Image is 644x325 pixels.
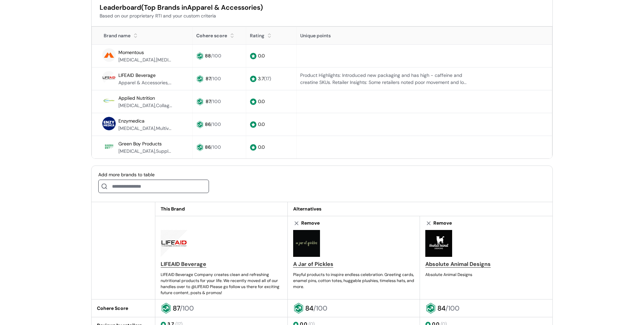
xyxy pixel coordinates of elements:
div: Playful products to inspire endless celebration. Greeting cards, enamel pins, cotton totes, hugga... [293,272,415,290]
div: Add more brands to table [98,171,209,178]
div: LIFEAID Beverage Company creates clean and refreshing nutritional products for your life. We rece... [161,272,282,296]
div: LIFEAID Beverage [161,260,206,268]
span: Leaderboard [100,3,141,12]
span: (Top Brands in Apparel & Accessories ) [141,3,263,12]
div: A Jar of Pickles [293,260,333,268]
span: 84 [437,304,445,313]
a: Momentous [118,48,144,56]
span: /100 [445,304,460,313]
div: Brand name [96,32,130,39]
div: Remove [301,220,320,227]
a: Applied Nutrition [118,94,155,102]
div: Absolute Animal Designs [425,260,491,268]
div: Based on our proprietary RTI and your custom criteria [100,12,544,19]
span: /100 [211,76,221,82]
a: Enzymedica [118,117,145,125]
span: /100 [211,144,221,150]
span: ( 17 ) [264,76,271,82]
span: 87 [206,98,211,104]
span: /100 [211,53,221,59]
span: 3.7 [258,76,271,82]
span: Enzymedica [118,118,145,124]
span: 87 [206,76,211,82]
span: Applied Nutrition [118,95,155,101]
span: LIFEAID Beverage [118,72,156,78]
a: Green Boy Products [118,140,162,148]
span: 0.0 [258,144,265,150]
a: LIFEAID Beverage [118,71,156,79]
span: 0.0 [258,121,265,127]
div: [MEDICAL_DATA],Multivitamins,Supplements & Vitamins,Supplements,Vitamins & Minerals [118,125,172,132]
div: Alternatives [293,205,415,213]
span: /100 [313,304,327,313]
span: /100 [211,121,221,127]
span: Unique points [300,33,331,39]
div: Apparel & Accessories,Functional Beverages,[MEDICAL_DATA],Minerals,Beverages,Other Beverages,Supp... [118,79,172,86]
div: This Brand [161,205,282,213]
div: Rating [250,32,264,39]
div: Product Highlights: Introduced new packaging and has high - caffeine and creatine SKUs. Retailer ... [300,72,468,86]
span: /100 [211,98,221,104]
div: Cohere score [196,32,227,39]
a: LIFEAID Beverage [161,260,282,268]
span: 88 [205,53,211,59]
div: [MEDICAL_DATA],Collagen,Minerals,Multivitamins,Vitamins,Supplements & Vitamins,Supplements,Vitami... [118,102,172,109]
span: 84 [305,304,313,313]
span: 87 [173,304,180,313]
span: Momentous [118,49,144,55]
span: Green Boy Products [118,141,162,147]
div: [MEDICAL_DATA],[MEDICAL_DATA] & Sleep Aids,Omegas, [MEDICAL_DATA] & EFAs,Supplements & Vitamins,S... [118,56,172,63]
span: 0.0 [258,53,265,59]
span: 86 [205,121,211,127]
div: [MEDICAL_DATA],Supplements & Vitamins,Supplements [118,148,172,155]
div: Remove [433,220,452,227]
a: Absolute Animal Designs [425,260,547,268]
div: Absolute Animal Designs [425,272,547,278]
span: 86 [205,144,211,150]
span: /100 [180,304,194,313]
div: Cohere Score [97,305,150,312]
span: 0.0 [258,98,265,104]
a: A Jar of Pickles [293,260,415,268]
